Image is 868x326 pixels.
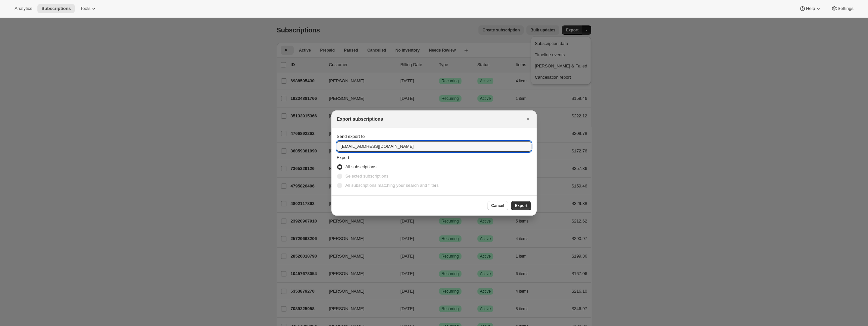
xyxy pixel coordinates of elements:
[37,4,75,13] button: Subscriptions
[795,4,825,13] button: Help
[345,183,439,188] span: All subscriptions matching your search and filters
[41,6,71,11] span: Subscriptions
[511,201,531,210] button: Export
[11,4,36,13] button: Analytics
[76,4,101,13] button: Tools
[827,4,857,13] button: Settings
[838,6,853,11] span: Settings
[337,116,383,122] h2: Export subscriptions
[15,6,32,11] span: Analytics
[337,155,349,160] span: Export
[345,164,376,169] span: All subscriptions
[487,201,508,210] button: Cancel
[491,203,504,208] span: Cancel
[515,203,527,208] span: Export
[337,134,365,139] span: Send export to
[523,114,533,124] button: Close
[806,6,815,11] span: Help
[80,6,90,11] span: Tools
[345,174,388,179] span: Selected subscriptions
